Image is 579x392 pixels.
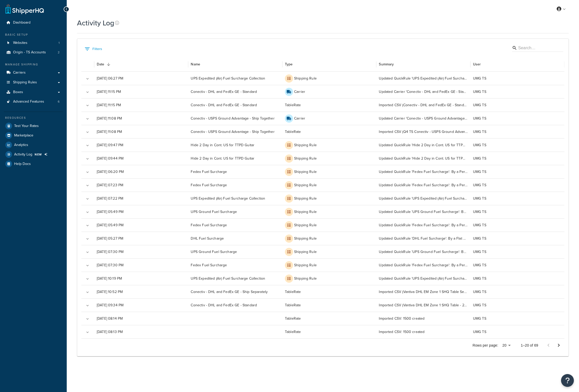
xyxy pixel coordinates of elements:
[294,143,317,148] p: Shipping Rule
[97,62,104,67] div: Date
[188,285,282,298] div: Conectiv - DHL and FedEx GE - Ship Separately
[376,298,470,312] div: Imported CSV (Vantiva DHL EM Zone 1 SHQ Table - 20250616.csv): 16 created in Conectiv - DHL and F...
[59,41,60,45] span: 1
[14,152,32,157] span: Activity Log
[94,112,188,125] div: [DATE] 11:08 PM
[188,298,282,312] div: Conectiv - DHL and FedEx GE - Standard
[376,112,470,125] div: Updated Carrier 'Conectiv - USPS Ground Advantage - Ship Together': Internal Description (optiona...
[77,18,114,28] h1: Activity Log
[376,165,470,178] div: Updated QuickRule 'Fedex Fuel Surcharge': By a Percentage
[94,272,188,285] div: [DATE] 10:19 PM
[188,258,282,272] div: Fedex Fuel Surcharge
[294,263,317,268] p: Shipping Rule
[94,312,188,325] div: [DATE] 08:14 PM
[58,100,60,104] span: 6
[4,38,63,48] a: Websites 1
[4,87,63,97] a: Boxes
[4,48,63,57] a: Origin - TS Accounts 2
[470,192,564,205] div: UMG TS
[4,18,63,27] a: Dashboard
[84,142,91,149] button: Expand
[188,232,282,245] div: DHL Fuel Surcharge
[294,169,317,174] p: Shipping Rule
[94,245,188,258] div: [DATE] 07:30 PM
[554,340,564,350] button: Go to next page
[561,374,574,387] button: Open Resource Center
[470,98,564,112] div: UMG TS
[14,133,33,138] span: Marketplace
[294,76,317,81] p: Shipping Rule
[470,218,564,232] div: UMG TS
[58,50,60,55] span: 2
[470,112,564,125] div: UMG TS
[4,121,63,131] a: Test Your Rates
[188,138,282,152] div: Hide 2 Day in Cont. US for TTPD Guitar
[470,298,564,312] div: UMG TS
[188,125,282,138] div: Conectiv - USPS Ground Advantage - Ship Together
[470,325,564,338] div: UMG TS
[13,80,37,85] span: Shipping Rules
[376,138,470,152] div: Updated QuickRule 'Hide 2 Day in Cont. US for TTPD Guitar': And Apply This Rate To...
[4,159,63,169] li: Help Docs
[376,218,470,232] div: Updated QuickRule 'Fedex Fuel Surcharge': By a Percentage
[294,236,317,241] p: Shipping Rule
[14,124,39,128] span: Test Your Rates
[94,218,188,232] div: [DATE] 05:49 PM
[4,140,63,150] li: Analytics
[376,72,470,85] div: Updated QuickRule 'UPS Expedited (Air) Fuel Surcharge Collection': By a Percentage
[294,89,305,94] p: Carrier
[84,289,91,296] button: Expand
[512,44,563,53] div: Search
[94,258,188,272] div: [DATE] 07:30 PM
[94,138,188,152] div: [DATE] 09:47 PM
[376,85,470,98] div: Updated Carrier 'Conectiv - DHL and FedEx GE - Standard': Internal Description (optional), Carrie...
[4,78,63,87] a: Shipping Rules
[282,325,376,338] div: TableRate
[294,156,317,161] p: Shipping Rule
[470,165,564,178] div: UMG TS
[4,116,63,120] div: Resources
[13,21,31,25] span: Dashboard
[188,98,282,112] div: Conectiv - DHL and FedEx GE - Standard
[4,68,63,77] a: Carriers
[84,89,91,96] button: Expand
[472,343,498,348] p: Rows per page:
[294,116,305,121] p: Carrier
[84,302,91,309] button: Expand
[94,152,188,165] div: [DATE] 09:44 PM
[4,48,63,57] li: Origins
[83,45,103,53] button: Show filters
[4,38,63,48] li: Websites
[282,312,376,325] div: TableRate
[188,245,282,258] div: UPS Ground Fuel Surcharge
[376,258,470,272] div: Updated QuickRule 'Fedex Fuel Surcharge': By a Percentage
[500,342,513,349] div: 20
[376,192,470,205] div: Updated QuickRule 'UPS Expedited (Air) Fuel Surcharge Collection': By a Percentage
[285,62,293,67] div: Type
[376,205,470,218] div: Updated QuickRule 'UPS Ground Fuel Surcharge': By a Percentage
[14,162,31,166] span: Help Docs
[13,71,26,75] span: Carriers
[191,62,200,67] div: Name
[94,165,188,178] div: [DATE] 06:20 PM
[294,276,317,281] p: Shipping Rule
[294,223,317,228] p: Shipping Rule
[188,178,282,192] div: Fedex Fuel Surcharge
[294,249,317,254] p: Shipping Rule
[84,182,91,189] button: Expand
[94,205,188,218] div: [DATE] 05:49 PM
[84,209,91,216] button: Expand
[470,178,564,192] div: UMG TS
[84,249,91,256] button: Expand
[4,150,63,159] a: Activity Log NEW
[13,90,23,94] span: Boxes
[94,285,188,298] div: [DATE] 10:52 PM
[13,100,44,104] span: Advanced Features
[4,131,63,140] li: Marketplace
[470,285,564,298] div: UMG TS
[94,192,188,205] div: [DATE] 07:22 PM
[188,85,282,98] div: Conectiv - DHL and FedEx GE - Standard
